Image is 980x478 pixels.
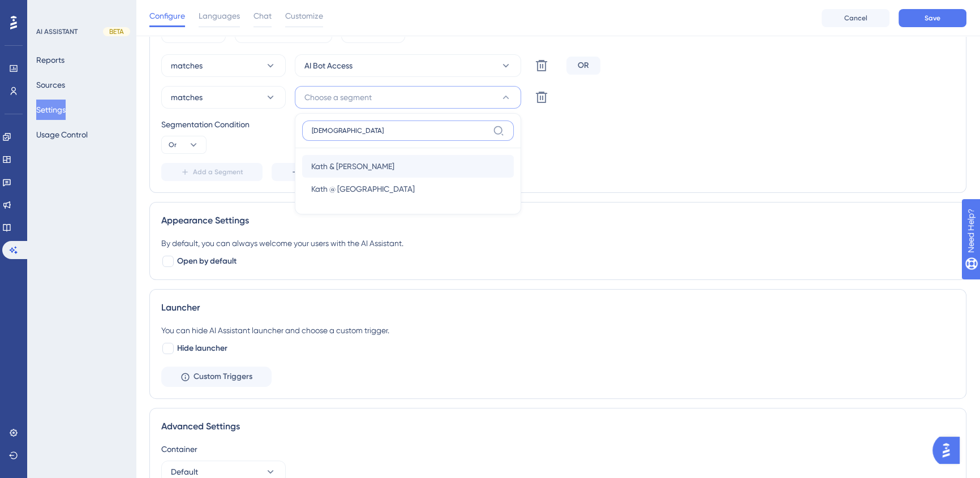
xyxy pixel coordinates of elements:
div: Advanced Settings [161,420,955,433]
span: Configure [149,9,185,23]
span: Languages [199,9,240,23]
span: Choose a segment [304,91,372,104]
div: Container [161,442,955,456]
button: Choose a segment [295,86,521,109]
button: Custom Triggers [161,367,272,387]
button: Cancel [822,9,889,27]
input: Search... [312,126,488,135]
span: matches [171,59,203,72]
iframe: UserGuiding AI Assistant Launcher [932,433,966,467]
div: OR [566,57,600,75]
button: Sources [36,75,65,95]
span: Save [925,14,940,23]
div: Segmentation Condition [161,118,955,131]
span: AI Bot Access [304,59,353,72]
div: Launcher [161,301,955,315]
span: matches [171,91,203,104]
button: Settings [36,100,66,120]
button: matches [161,86,286,109]
span: Kath @ [GEOGRAPHIC_DATA] [311,182,415,196]
button: AI Bot Access [295,54,521,77]
button: Reports [36,50,65,70]
button: Kath & [PERSON_NAME] [302,155,514,178]
span: Cancel [844,14,867,23]
div: By default, you can always welcome your users with the AI Assistant. [161,236,955,250]
span: Custom Triggers [194,370,252,384]
button: Save [899,9,966,27]
button: Kath @ [GEOGRAPHIC_DATA] [302,178,514,200]
button: Or [161,136,207,154]
span: Need Help? [27,3,71,16]
span: Add a Segment [193,167,243,176]
span: Or [169,140,177,149]
span: Kath & [PERSON_NAME] [311,160,394,173]
div: Appearance Settings [161,214,955,227]
div: BETA [103,27,130,36]
div: You can hide AI Assistant launcher and choose a custom trigger. [161,324,955,337]
button: Create a Segment [272,163,382,181]
span: Open by default [177,255,237,268]
button: Add a Segment [161,163,263,181]
span: Customize [285,9,323,23]
span: Chat [253,9,272,23]
button: Usage Control [36,124,88,145]
button: matches [161,54,286,77]
span: Hide launcher [177,342,227,355]
div: AI ASSISTANT [36,27,78,36]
